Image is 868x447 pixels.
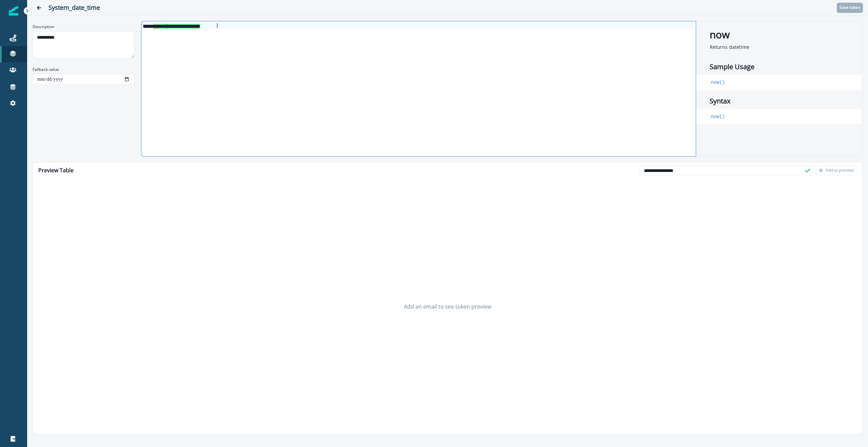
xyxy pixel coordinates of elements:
[33,24,54,30] p: Description
[404,303,491,311] p: Add an email to see token preview
[696,43,862,51] p: Returns datetime
[696,22,862,41] h2: now
[826,168,854,173] p: Add to preview
[696,93,862,109] h2: Syntax
[837,3,863,13] button: Save token
[9,6,18,16] img: Inflection
[840,5,860,10] p: Save token
[696,59,862,75] h2: Sample Usage
[36,164,76,176] h2: Preview Table
[710,113,726,120] code: now()
[33,66,59,73] p: Fallback value
[710,79,726,86] code: now()
[32,1,46,15] button: Go back
[48,4,823,12] h2: System_date_time
[816,165,857,175] button: Add to preview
